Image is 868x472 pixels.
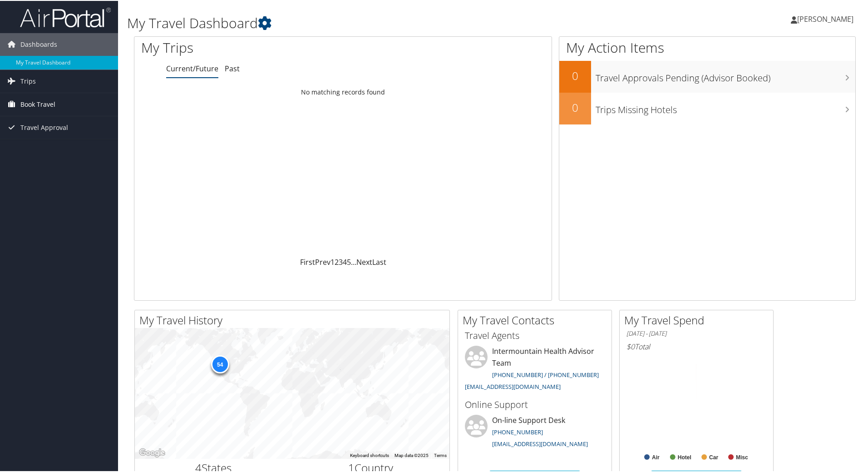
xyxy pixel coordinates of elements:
[460,345,609,393] li: Intermountain Health Advisor Team
[20,92,55,115] span: Book Travel
[624,312,773,327] h2: My Travel Spend
[736,453,748,460] text: Misc
[678,453,691,460] text: Hotel
[465,328,605,341] h3: Travel Agents
[351,256,356,266] span: …
[347,256,351,266] a: 5
[330,256,335,266] a: 1
[211,354,229,373] div: 54
[460,414,609,451] li: On-line Support Desk
[315,256,330,266] a: Prev
[139,312,449,327] h2: My Travel History
[463,312,612,327] h2: My Travel Contacts
[372,256,386,266] a: Last
[465,397,605,410] h3: Online Support
[137,446,167,458] a: Open this area in Google Maps (opens a new window)
[141,37,371,56] h1: My Trips
[20,115,68,138] span: Travel Approval
[339,256,343,266] a: 3
[797,13,853,23] span: [PERSON_NAME]
[559,92,855,124] a: 0Trips Missing Hotels
[492,427,543,435] a: [PHONE_NUMBER]
[343,256,347,266] a: 4
[465,382,561,390] a: [EMAIL_ADDRESS][DOMAIN_NAME]
[134,83,552,99] td: No matching records found
[559,99,591,114] h2: 0
[626,341,766,351] h6: Total
[434,452,447,457] a: Terms (opens in new tab)
[20,69,36,92] span: Trips
[626,341,635,351] span: $0
[395,452,429,457] span: Map data ©2025
[335,256,339,266] a: 2
[300,256,315,266] a: First
[559,67,591,83] h2: 0
[596,66,855,84] h3: Travel Approvals Pending (Advisor Booked)
[20,6,111,27] img: airportal-logo.png
[350,452,389,458] button: Keyboard shortcuts
[166,63,218,73] a: Current/Future
[127,13,617,32] h1: My Travel Dashboard
[559,60,855,92] a: 0Travel Approvals Pending (Advisor Booked)
[709,453,718,460] text: Car
[20,32,57,55] span: Dashboards
[356,256,372,266] a: Next
[137,446,167,458] img: Google
[559,37,855,56] h1: My Action Items
[652,453,660,460] text: Air
[492,439,588,447] a: [EMAIL_ADDRESS][DOMAIN_NAME]
[791,5,863,32] a: [PERSON_NAME]
[492,370,599,378] a: [PHONE_NUMBER] / [PHONE_NUMBER]
[626,328,766,337] h6: [DATE] - [DATE]
[596,98,855,115] h3: Trips Missing Hotels
[225,63,240,73] a: Past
